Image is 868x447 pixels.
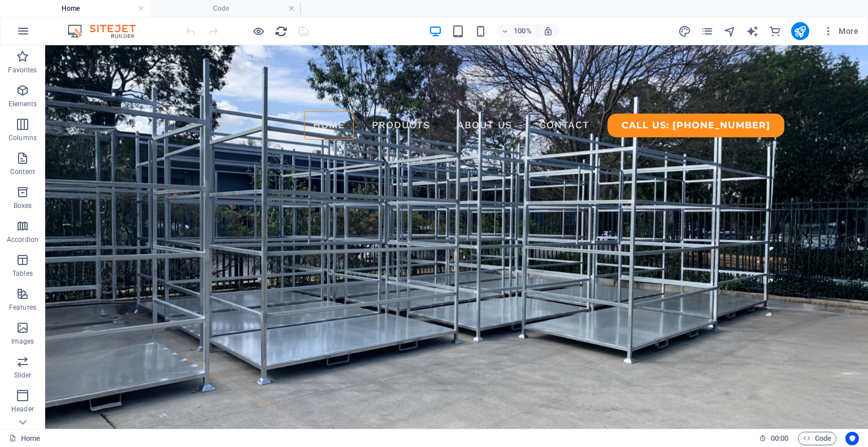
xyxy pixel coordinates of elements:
[543,26,553,36] i: On resize automatically adjust zoom level to fit chosen device.
[65,24,150,38] img: Editor Logo
[818,22,863,40] button: More
[845,432,859,445] button: Usercentrics
[678,24,692,38] button: design
[11,405,34,414] p: Header
[701,25,714,38] i: Pages (Ctrl+Alt+S)
[803,432,831,445] span: Code
[746,24,759,38] button: text_generator
[9,303,36,312] p: Features
[7,235,38,244] p: Accordion
[10,167,35,176] p: Content
[723,25,736,38] i: Navigator
[769,25,782,38] i: Commerce
[823,25,858,37] span: More
[8,99,37,109] p: Elements
[514,24,532,38] h6: 100%
[723,24,737,38] button: navigator
[779,434,780,442] span: :
[791,22,809,40] button: publish
[701,24,714,38] button: pages
[274,24,288,38] button: reload
[14,201,32,210] p: Boxes
[8,133,37,142] p: Columns
[8,66,37,75] p: Favorites
[150,2,301,15] h4: Code
[9,432,40,445] a: Click to cancel selection. Double-click to open Pages
[798,432,836,445] button: Code
[12,269,33,278] p: Tables
[746,25,759,38] i: AI Writer
[11,337,34,346] p: Images
[14,371,32,380] p: Slider
[497,24,537,38] button: 100%
[251,24,265,38] button: Click here to leave preview mode and continue editing
[771,432,788,445] span: 00 00
[769,24,782,38] button: commerce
